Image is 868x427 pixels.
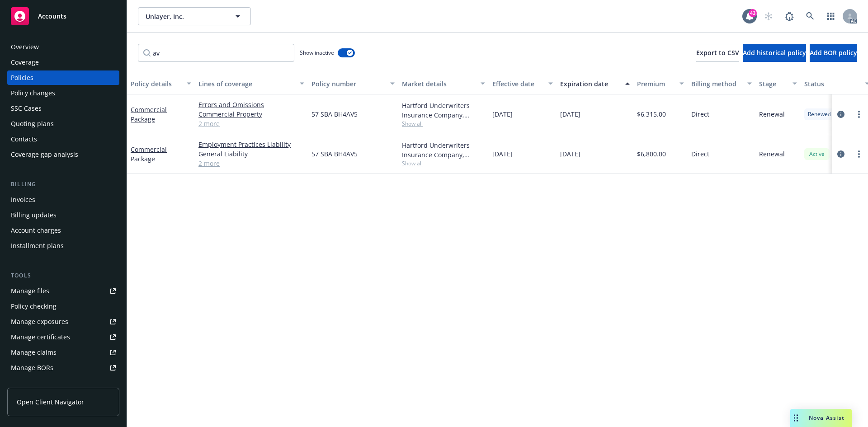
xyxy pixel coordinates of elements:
[492,109,513,119] span: [DATE]
[696,48,739,57] span: Export to CSV
[138,7,251,25] button: Unlayer, Inc.
[402,141,485,160] div: Hartford Underwriters Insurance Company, Hartford Insurance Group
[7,284,119,298] a: Manage files
[7,345,119,360] a: Manage claims
[691,109,709,119] span: Direct
[195,73,308,94] button: Lines of coverage
[11,330,70,344] div: Manage certificates
[311,79,385,89] div: Policy number
[7,208,119,222] a: Billing updates
[11,314,68,329] div: Manage exposures
[300,49,334,56] span: Show inactive
[7,271,119,280] div: Tools
[198,79,294,89] div: Lines of coverage
[835,109,846,120] a: circleInformation
[198,119,304,128] a: 2 more
[7,4,119,29] a: Accounts
[7,101,119,116] a: SSC Cases
[7,70,119,85] a: Policies
[308,73,398,94] button: Policy number
[11,361,53,375] div: Manage BORs
[759,109,785,119] span: Renewal
[557,73,633,94] button: Expiration date
[11,376,80,390] div: Summary of insurance
[808,150,826,158] span: Active
[311,109,358,119] span: 57 SBA BH4AV5
[11,117,54,131] div: Quoting plans
[398,73,489,94] button: Market details
[11,86,55,100] div: Policy changes
[7,117,119,131] a: Quoting plans
[688,73,755,94] button: Billing method
[198,149,304,159] a: General Liability
[7,147,119,162] a: Coverage gap analysis
[7,180,119,189] div: Billing
[790,409,802,427] div: Drag to move
[11,70,33,85] div: Policies
[198,100,304,109] a: Errors and Omissions
[402,79,475,89] div: Market details
[311,149,358,159] span: 57 SBA BH4AV5
[7,239,119,253] a: Installment plans
[7,361,119,375] a: Manage BORs
[691,149,709,159] span: Direct
[11,40,39,54] div: Overview
[38,13,66,20] span: Accounts
[809,414,844,422] span: Nova Assist
[11,101,42,116] div: SSC Cases
[801,7,819,25] a: Search
[633,73,688,94] button: Premium
[7,314,119,329] a: Manage exposures
[759,7,778,25] a: Start snowing
[7,376,119,390] a: Summary of insurance
[759,149,785,159] span: Renewal
[489,73,557,94] button: Effective date
[11,223,61,238] div: Account charges
[560,149,580,159] span: [DATE]
[854,109,864,120] a: more
[7,86,119,100] a: Policy changes
[198,159,304,168] a: 2 more
[131,145,167,163] a: Commercial Package
[790,409,852,427] button: Nova Assist
[7,40,119,54] a: Overview
[402,101,485,120] div: Hartford Underwriters Insurance Company, Hartford Insurance Group
[810,48,857,57] span: Add BOR policy
[146,12,224,21] span: Unlayer, Inc.
[743,48,806,57] span: Add historical policy
[198,140,304,149] a: Employment Practices Liability
[402,120,485,127] span: Show all
[17,397,84,407] span: Open Client Navigator
[637,149,666,159] span: $6,800.00
[11,55,39,70] div: Coverage
[808,110,831,118] span: Renewed
[749,9,757,17] div: 43
[492,79,543,89] div: Effective date
[696,44,739,62] button: Export to CSV
[637,79,674,89] div: Premium
[560,109,580,119] span: [DATE]
[7,330,119,344] a: Manage certificates
[755,73,801,94] button: Stage
[11,284,49,298] div: Manage files
[822,7,840,25] a: Switch app
[131,79,181,89] div: Policy details
[835,149,846,160] a: circleInformation
[560,79,620,89] div: Expiration date
[138,44,294,62] input: Filter by keyword...
[492,149,513,159] span: [DATE]
[11,208,57,222] div: Billing updates
[759,79,787,89] div: Stage
[11,132,37,146] div: Contacts
[854,149,864,160] a: more
[11,299,57,314] div: Policy checking
[127,73,195,94] button: Policy details
[637,109,666,119] span: $6,315.00
[691,79,742,89] div: Billing method
[7,132,119,146] a: Contacts
[11,345,57,360] div: Manage claims
[198,109,304,119] a: Commercial Property
[7,192,119,207] a: Invoices
[743,44,806,62] button: Add historical policy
